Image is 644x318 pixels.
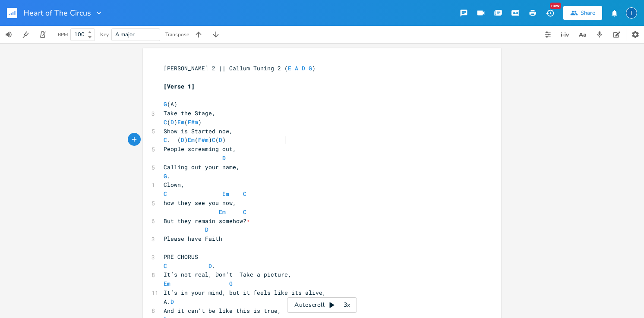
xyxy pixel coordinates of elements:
div: New [550,3,561,9]
span: C [212,136,215,144]
button: Share [563,6,602,20]
span: Heart of The Circus [23,9,91,17]
button: New [541,5,559,21]
span: D [181,136,184,144]
span: (A) [164,100,177,108]
span: Clown, [164,181,184,189]
div: Share [581,9,595,17]
span: . [164,172,170,180]
span: G [164,100,167,108]
div: Key [100,32,109,37]
span: ( ) ( ) [164,118,202,126]
span: A [295,64,298,72]
span: D [302,64,305,72]
span: Em [188,136,195,144]
span: \u2028 [246,217,250,225]
span: D [170,298,174,305]
span: Em [164,280,170,287]
span: F#m [188,118,198,126]
span: how they see you now, [164,199,236,207]
span: A. [164,298,177,305]
span: G [309,64,312,72]
div: The Killing Tide [626,7,637,19]
span: G [164,172,167,180]
span: D [222,154,226,162]
span: E [288,64,291,72]
span: D [170,118,174,126]
span: . ( ) ( ) ( ) [164,136,226,144]
span: D [219,136,222,144]
span: Em [222,190,229,198]
div: Transpose [165,32,189,37]
span: D [205,226,208,233]
span: People screaming out, [164,145,236,153]
div: 3x [339,297,355,313]
span: Take the Stage, [164,109,215,117]
button: T [626,3,637,23]
span: It’s in your mind, but it feels like its alive, [164,289,326,296]
span: A major [115,31,135,38]
span: Em [219,208,226,216]
span: C [243,208,246,216]
span: [Verse 1] [164,82,195,90]
span: C [243,190,246,198]
span: Please have Faith [164,235,222,242]
span: C [164,136,167,144]
span: G [229,280,233,287]
span: But they remain somehow? [164,217,250,225]
span: PRE CHORUS [164,253,198,261]
span: Em [177,118,184,126]
span: Show is Started now, [164,127,233,135]
span: D [208,262,212,270]
span: It’s not real, Don't Take a picture, [164,271,291,278]
div: Autoscroll [287,297,357,313]
span: F#m [198,136,208,144]
span: C [164,262,167,270]
div: BPM [58,32,68,37]
span: C [164,190,167,198]
span: . [164,262,215,270]
span: Calling out your name, [164,163,240,171]
span: C [164,118,167,126]
span: [PERSON_NAME] 2 || Callum Tuning 2 ( ) [164,64,316,72]
span: And it can’t be like this is true, [164,307,281,315]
